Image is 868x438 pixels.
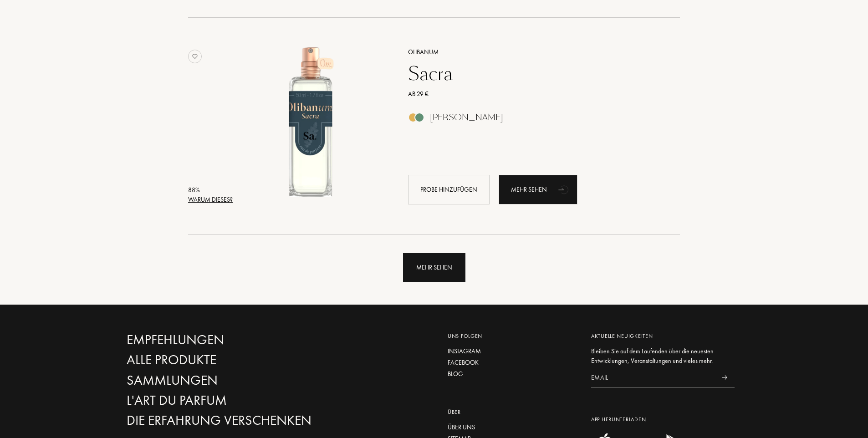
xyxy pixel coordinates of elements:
[555,180,573,199] div: animation
[188,185,233,195] div: 88 %
[721,375,727,380] img: news_send.svg
[403,253,465,282] div: Mehr sehen
[591,367,714,388] input: Email
[401,63,667,85] a: Sacra
[448,346,577,356] a: Instagram
[499,175,577,204] div: Mehr sehen
[188,50,202,63] img: no_like_p.png
[401,115,667,125] a: [PERSON_NAME]
[188,195,233,204] div: Warum dieses?
[430,112,503,122] div: [PERSON_NAME]
[448,408,577,416] div: Über
[448,423,577,432] a: Über uns
[499,175,577,204] a: Mehr sehenanimation
[448,369,577,379] a: Blog
[235,36,394,215] a: Sacra Olibanum
[127,332,322,348] a: Empfehlungen
[127,392,322,408] a: L'Art du Parfum
[591,346,735,366] div: Bleiben Sie auf dem Laufenden über die neuesten Entwicklungen, Veranstaltungen und vieles mehr.
[127,413,322,428] a: Die Erfahrung verschenken
[127,372,322,388] a: Sammlungen
[235,46,387,198] img: Sacra Olibanum
[401,47,667,57] a: Olibanum
[448,358,577,367] a: Facebook
[127,352,322,368] a: Alle Produkte
[591,415,735,423] div: App herunterladen
[401,89,667,99] a: Ab 29 €
[591,332,735,340] div: Aktuelle Neuigkeiten
[448,332,577,340] div: Uns folgen
[408,175,490,204] div: Probe hinzufügen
